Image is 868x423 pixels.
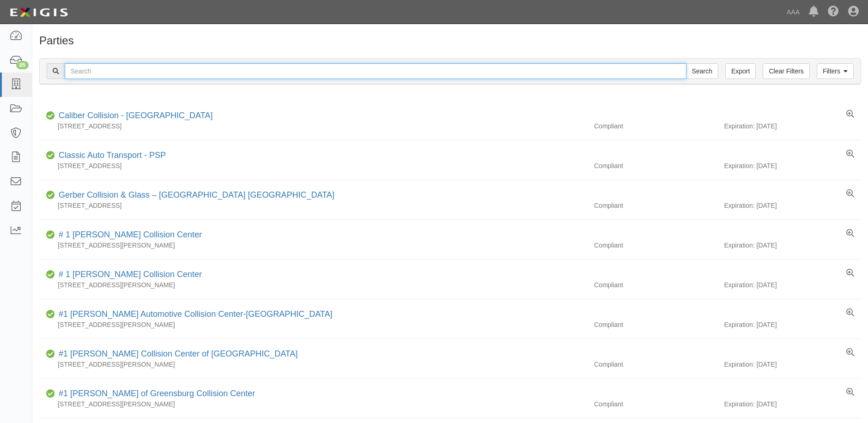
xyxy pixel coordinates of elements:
[817,63,854,79] a: Filters
[39,399,587,409] div: [STREET_ADDRESS][PERSON_NAME]
[846,229,854,238] a: View results summary
[724,280,861,290] div: Expiration: [DATE]
[846,189,854,199] a: View results summary
[724,320,861,329] div: Expiration: [DATE]
[59,349,298,358] a: #1 [PERSON_NAME] Collision Center of [GEOGRAPHIC_DATA]
[59,111,212,120] a: Caliber Collision - [GEOGRAPHIC_DATA]
[55,110,212,122] div: Caliber Collision - Gainesville
[65,63,686,79] input: Search
[55,388,255,400] div: #1 Cochran of Greensburg Collision Center
[59,389,255,398] a: #1 [PERSON_NAME] of Greensburg Collision Center
[39,360,587,369] div: [STREET_ADDRESS][PERSON_NAME]
[724,201,861,210] div: Expiration: [DATE]
[59,151,166,160] a: Classic Auto Transport - PSP
[724,399,861,409] div: Expiration: [DATE]
[46,391,55,397] i: Compliant
[846,388,854,397] a: View results summary
[846,348,854,357] a: View results summary
[587,280,724,290] div: Compliant
[46,192,55,199] i: Compliant
[46,113,55,119] i: Compliant
[55,269,202,281] div: # 1 Cochran Collision Center
[725,63,756,79] a: Export
[724,121,861,131] div: Expiration: [DATE]
[846,269,854,278] a: View results summary
[587,399,724,409] div: Compliant
[55,189,334,201] div: Gerber Collision & Glass – Houston Brighton
[587,201,724,210] div: Compliant
[587,161,724,170] div: Compliant
[39,320,587,329] div: [STREET_ADDRESS][PERSON_NAME]
[587,320,724,329] div: Compliant
[39,121,587,131] div: [STREET_ADDRESS]
[46,351,55,357] i: Compliant
[828,6,839,18] i: Help Center - Complianz
[59,309,333,319] a: #1 [PERSON_NAME] Automotive Collision Center-[GEOGRAPHIC_DATA]
[782,3,804,21] a: AAA
[59,270,202,279] a: # 1 [PERSON_NAME] Collision Center
[763,63,809,79] a: Clear Filters
[55,150,166,162] div: Classic Auto Transport - PSP
[46,232,55,238] i: Compliant
[46,311,55,318] i: Compliant
[846,308,854,318] a: View results summary
[39,35,861,47] h1: Parties
[16,61,29,69] div: 85
[46,152,55,159] i: Compliant
[59,190,334,199] a: Gerber Collision & Glass – [GEOGRAPHIC_DATA] [GEOGRAPHIC_DATA]
[724,241,861,250] div: Expiration: [DATE]
[846,150,854,159] a: View results summary
[55,229,202,241] div: # 1 Cochran Collision Center
[7,4,71,21] img: logo-5460c22ac91f19d4615b14bd174203de0afe785f0fc80cf4dbbc73dc1793850b.png
[55,348,298,360] div: #1 Cochran Collision Center of Greensburg
[39,280,587,290] div: [STREET_ADDRESS][PERSON_NAME]
[39,241,587,250] div: [STREET_ADDRESS][PERSON_NAME]
[39,161,587,170] div: [STREET_ADDRESS]
[724,360,861,369] div: Expiration: [DATE]
[846,110,854,119] a: View results summary
[724,161,861,170] div: Expiration: [DATE]
[587,121,724,131] div: Compliant
[39,201,587,210] div: [STREET_ADDRESS]
[587,360,724,369] div: Compliant
[686,63,718,79] input: Search
[59,230,202,239] a: # 1 [PERSON_NAME] Collision Center
[46,272,55,278] i: Compliant
[55,308,333,320] div: #1 Cochran Automotive Collision Center-Monroeville
[587,241,724,250] div: Compliant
